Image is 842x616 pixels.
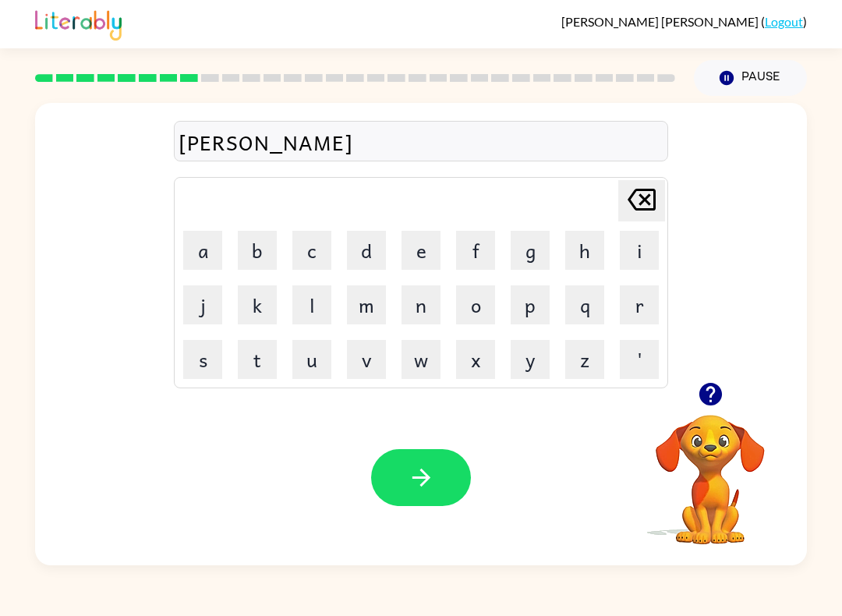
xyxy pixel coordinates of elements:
button: r [620,285,659,324]
button: v [347,340,386,379]
button: m [347,285,386,324]
button: y [511,340,550,379]
button: p [511,285,550,324]
button: c [292,231,331,270]
video: Your browser must support playing .mp4 files to use Literably. Please try using another browser. [632,391,788,547]
button: g [511,231,550,270]
button: s [183,340,222,379]
button: q [565,285,604,324]
button: w [402,340,440,379]
div: [PERSON_NAME] [179,126,663,158]
button: i [620,231,659,270]
a: Logout [765,14,803,29]
button: x [456,340,495,379]
button: k [238,285,277,324]
button: ' [620,340,659,379]
button: Pause [694,60,807,96]
img: Literably [35,6,122,41]
button: l [292,285,331,324]
button: h [565,231,604,270]
button: o [456,285,495,324]
button: n [402,285,440,324]
button: j [183,285,222,324]
button: e [402,231,440,270]
button: u [292,340,331,379]
button: z [565,340,604,379]
div: ( ) [561,14,807,29]
button: b [238,231,277,270]
span: [PERSON_NAME] [PERSON_NAME] [561,14,761,29]
button: d [347,231,386,270]
button: f [456,231,495,270]
button: t [238,340,277,379]
button: a [183,231,222,270]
